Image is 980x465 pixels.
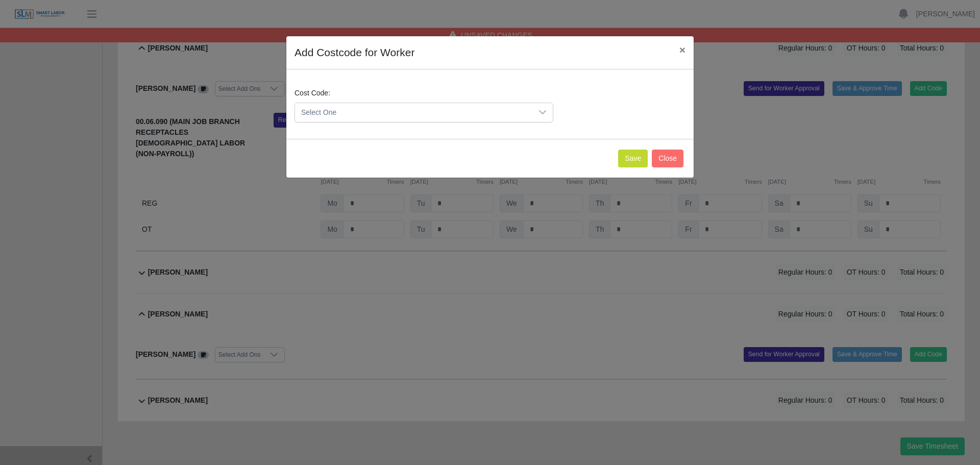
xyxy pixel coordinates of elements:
[295,44,414,61] h4: Add Costcode for Worker
[295,103,532,122] span: Select One
[295,88,330,99] label: Cost Code:
[652,150,683,167] button: Close
[679,44,685,56] span: ×
[618,150,648,167] button: Save
[671,36,694,63] button: Close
